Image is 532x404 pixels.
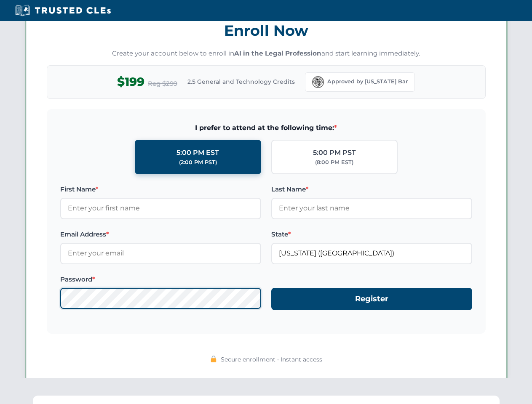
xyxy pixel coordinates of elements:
[176,147,219,158] div: 5:00 PM EST
[221,355,322,364] span: Secure enrollment • Instant access
[60,274,261,284] label: Password
[187,77,295,86] span: 2.5 General and Technology Credits
[60,243,261,264] input: Enter your email
[271,243,472,264] input: Florida (FL)
[179,158,217,167] div: (2:00 PM PST)
[313,147,356,158] div: 5:00 PM PST
[13,4,113,17] img: Trusted CLEs
[234,49,321,57] strong: AI in the Legal Profession
[312,76,324,88] img: Florida Bar
[47,17,486,44] h3: Enroll Now
[271,229,472,239] label: State
[327,77,408,86] span: Approved by [US_STATE] Bar
[315,158,353,167] div: (8:00 PM EST)
[271,198,472,219] input: Enter your last name
[271,288,472,310] button: Register
[47,49,486,58] p: Create your account below to enroll in and start learning immediately.
[148,79,177,89] span: Reg $299
[60,229,261,239] label: Email Address
[60,122,472,133] span: I prefer to attend at the following time:
[210,356,217,362] img: 🔒
[60,198,261,219] input: Enter your first name
[117,72,144,91] span: $199
[60,184,261,194] label: First Name
[271,184,472,194] label: Last Name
